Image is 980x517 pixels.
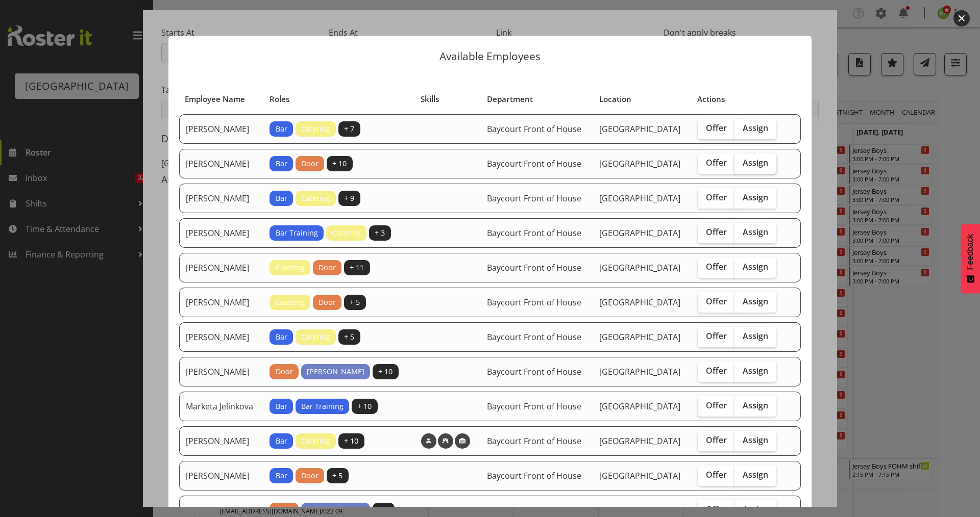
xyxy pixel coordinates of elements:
p: Available Employees [179,51,801,62]
span: Offer [706,296,727,306]
span: Baycourt Front of House [487,262,581,273]
span: Assign [743,158,768,168]
span: [GEOGRAPHIC_DATA] [599,193,680,204]
span: Assign [743,331,768,341]
span: Offer [706,331,727,341]
span: Bar [276,123,287,135]
span: Baycourt Front of House [487,227,581,239]
span: Assign [743,504,768,514]
span: Catering [301,123,330,135]
span: + 10 [378,366,393,377]
span: Baycourt Front of House [487,331,581,343]
span: Offer [706,158,727,168]
span: Assign [743,192,768,202]
span: Baycourt Front of House [487,366,581,377]
span: + 10 [332,158,347,169]
td: [PERSON_NAME] [179,218,263,248]
span: Assign [743,470,768,480]
td: [PERSON_NAME] [179,114,263,144]
span: Skills [421,93,439,105]
span: Door [276,366,293,377]
span: + 5 [332,470,342,481]
span: [GEOGRAPHIC_DATA] [599,227,680,239]
span: Door [318,297,336,308]
span: Baycourt Front of House [487,470,581,481]
span: Door [301,158,318,169]
td: [PERSON_NAME] [179,149,263,178]
td: [PERSON_NAME] [179,461,263,490]
span: Door [276,505,293,516]
span: [GEOGRAPHIC_DATA] [599,470,680,481]
span: Catering [301,193,330,204]
span: Baycourt Front of House [487,193,581,204]
span: Baycourt Front of House [487,297,581,308]
td: [PERSON_NAME] [179,322,263,352]
td: [PERSON_NAME] [179,184,263,213]
span: Offer [706,262,727,272]
span: Assign [743,262,768,272]
span: Employee Name [185,93,245,105]
span: Baycourt Front of House [487,435,581,447]
span: Offer [706,227,727,237]
span: Department [487,93,533,105]
span: Bar [276,470,287,481]
span: [GEOGRAPHIC_DATA] [599,123,680,135]
span: Assign [743,435,768,445]
span: Bar [276,158,287,169]
span: Offer [706,123,727,133]
td: Marketa Jelinkova [179,392,263,421]
span: Location [599,93,631,105]
span: Bar [276,401,287,412]
span: Baycourt Front of House [487,505,581,516]
span: [GEOGRAPHIC_DATA] [599,505,680,516]
span: Assign [743,296,768,306]
span: Offer [706,192,727,202]
span: + 5 [344,331,354,343]
span: [GEOGRAPHIC_DATA] [599,158,680,169]
span: Actions [697,93,725,105]
span: + 10 [357,401,372,412]
span: Bar [276,331,287,343]
span: Assign [743,123,768,133]
span: Catering [332,227,361,239]
span: Bar [276,193,287,204]
span: Offer [706,504,727,514]
span: + 11 [350,262,364,273]
span: [GEOGRAPHIC_DATA] [599,435,680,447]
span: Door [318,262,336,273]
span: Offer [706,470,727,480]
span: [GEOGRAPHIC_DATA] [599,366,680,377]
span: Assign [743,400,768,410]
td: [PERSON_NAME] [179,253,263,282]
span: + 7 [344,123,354,135]
span: Baycourt Front of House [487,123,581,135]
span: Catering [276,262,305,273]
span: [GEOGRAPHIC_DATA] [599,401,680,412]
span: Offer [706,400,727,410]
td: [PERSON_NAME] [179,288,263,317]
span: Feedback [966,234,975,270]
span: + 3 [375,227,385,239]
span: [GEOGRAPHIC_DATA] [599,262,680,273]
span: Catering [301,331,330,343]
span: Baycourt Front of House [487,401,581,412]
button: Feedback - Show survey [961,224,980,293]
span: Catering [301,435,330,447]
span: [GEOGRAPHIC_DATA] [599,297,680,308]
span: Roles [269,93,289,105]
span: + 5 [350,297,360,308]
span: Catering [276,297,305,308]
span: + 10 [344,435,358,447]
span: Bar [276,435,287,447]
span: [PERSON_NAME] [307,505,364,516]
span: Offer [706,366,727,376]
span: Baycourt Front of House [487,158,581,169]
span: Assign [743,366,768,376]
td: [PERSON_NAME] [179,426,263,456]
span: Offer [706,435,727,445]
span: [PERSON_NAME] [307,366,364,377]
span: + 9 [378,505,388,516]
span: Assign [743,227,768,237]
span: + 9 [344,193,354,204]
span: Door [301,470,318,481]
